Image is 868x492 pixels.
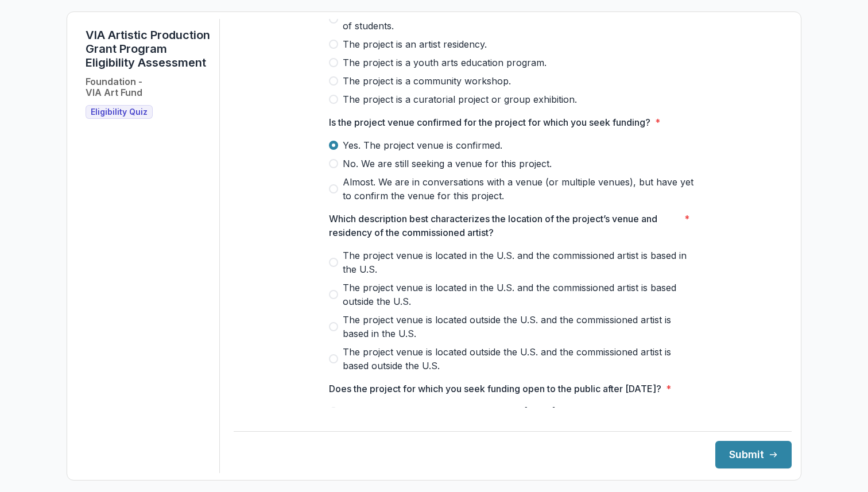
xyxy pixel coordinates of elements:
p: Is the project venue confirmed for the project for which you seek funding? [329,115,650,129]
span: Eligibility Quiz [91,107,148,117]
span: Almost. We are in conversations with a venue (or multiple venues), but have yet to confirm the ve... [343,175,696,203]
span: The project is an artist residency. [343,37,487,51]
button: Submit [715,441,792,468]
span: The project is a community workshop. [343,74,511,88]
span: Yes. The project venue is confirmed. [343,138,502,152]
span: The project is a curatorial project or group exhibition. [343,92,577,106]
span: The project venue is located in the U.S. and the commissioned artist is based in the U.S. [343,249,696,276]
p: Which description best characterizes the location of the project’s venue and residency of the com... [329,212,680,239]
span: The project venue is located outside the U.S. and the commissioned artist is based outside the U.S. [343,345,696,373]
span: The project is a youth arts education program. [343,56,547,69]
span: Yes, the project opens to the public after [DATE]. [343,405,558,419]
span: The project is an artwork created by members of a local community or a group of students. [343,5,696,33]
span: The project venue is located in the U.S. and the commissioned artist is based outside the U.S. [343,281,696,308]
p: Does the project for which you seek funding open to the public after [DATE]? [329,382,661,396]
span: The project venue is located outside the U.S. and the commissioned artist is based in the U.S. [343,313,696,340]
h1: VIA Artistic Production Grant Program Eligibility Assessment [86,28,210,69]
h2: Foundation - VIA Art Fund [86,76,142,98]
span: No. We are still seeking a venue for this project. [343,157,552,171]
